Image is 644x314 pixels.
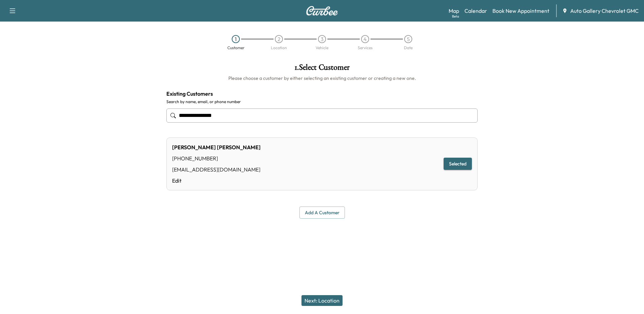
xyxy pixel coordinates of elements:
div: Services [358,46,373,50]
label: Search by name, email, or phone number [166,99,478,104]
div: 5 [404,35,412,43]
div: 3 [318,35,326,43]
div: [PERSON_NAME] [PERSON_NAME] [172,143,261,151]
button: Add a customer [299,207,345,219]
span: Auto Gallery Chevrolet GMC [570,7,639,15]
h1: 1 . Select Customer [166,63,478,75]
button: Next: Location [301,295,343,306]
img: Curbee Logo [306,6,338,15]
a: MapBeta [449,7,459,15]
h6: Please choose a customer by either selecting an existing customer or creating a new one. [166,75,478,82]
h4: Existing Customers [166,90,478,98]
div: Date [404,46,413,50]
div: [EMAIL_ADDRESS][DOMAIN_NAME] [172,165,261,174]
div: Location [271,46,287,50]
button: Selected [444,158,472,170]
div: 2 [275,35,283,43]
div: 1 [232,35,240,43]
a: Edit [172,177,261,185]
a: Calendar [464,7,487,15]
div: Vehicle [316,46,328,50]
div: Beta [452,14,459,19]
a: Book New Appointment [492,7,549,15]
div: [PHONE_NUMBER] [172,154,261,162]
div: Customer [227,46,245,50]
div: 4 [361,35,369,43]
